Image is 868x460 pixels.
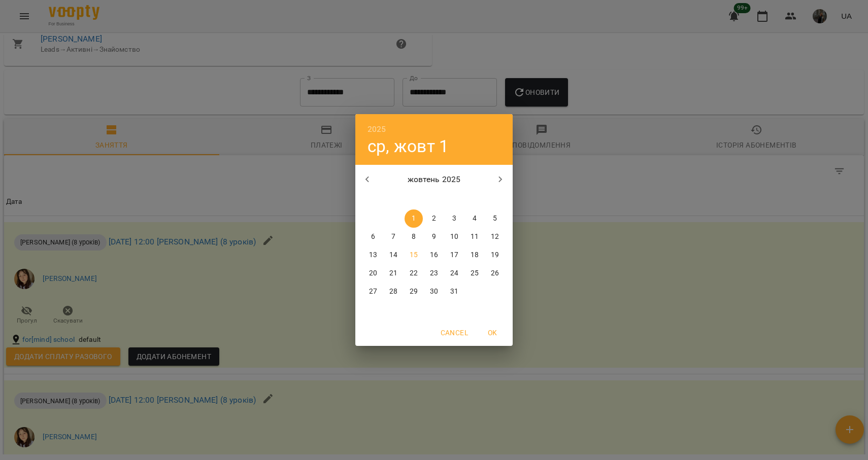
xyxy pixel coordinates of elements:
button: 9 [425,228,443,246]
button: 13 [364,246,382,264]
button: 11 [465,228,484,246]
button: 2 [425,209,443,228]
button: 19 [486,246,504,264]
p: 9 [432,232,436,242]
span: пт [445,194,463,204]
p: 27 [369,287,377,297]
p: 1 [412,214,416,224]
button: 18 [465,246,484,264]
button: 30 [425,282,443,301]
button: 22 [405,264,423,282]
p: 2 [432,214,436,224]
p: 21 [389,268,397,278]
p: 13 [369,250,377,260]
button: 12 [486,228,504,246]
p: 8 [412,232,416,242]
p: жовтень 2025 [380,173,489,186]
button: 20 [364,264,382,282]
p: 23 [430,268,438,278]
button: Cancel [437,324,472,342]
p: 17 [450,250,458,260]
p: 30 [430,287,438,297]
p: 25 [471,268,479,278]
button: 24 [445,264,463,282]
span: чт [425,194,443,204]
button: 27 [364,282,382,301]
p: 7 [391,232,395,242]
p: 31 [450,287,458,297]
span: сб [465,194,484,204]
p: 20 [369,268,377,278]
p: 10 [450,232,458,242]
p: 5 [493,214,497,224]
span: нд [486,194,504,204]
button: 4 [465,209,484,228]
button: 26 [486,264,504,282]
button: 31 [445,282,463,301]
p: 19 [491,250,499,260]
button: 25 [465,264,484,282]
button: 6 [364,228,382,246]
p: 14 [389,250,397,260]
button: 1 [405,209,423,228]
button: 23 [425,264,443,282]
p: 22 [410,268,418,278]
button: 10 [445,228,463,246]
button: ср, жовт 1 [368,136,449,157]
p: 28 [389,287,397,297]
p: 24 [450,268,458,278]
span: пн [364,194,382,204]
p: 11 [471,232,479,242]
button: 21 [384,264,403,282]
span: OK [480,327,505,339]
span: вт [384,194,403,204]
p: 4 [473,214,477,224]
button: 14 [384,246,403,264]
button: 28 [384,282,403,301]
button: 5 [486,209,504,228]
p: 29 [410,287,418,297]
p: 16 [430,250,438,260]
button: 17 [445,246,463,264]
button: OK [476,324,509,342]
button: 15 [405,246,423,264]
button: 3 [445,209,463,228]
button: 29 [405,282,423,301]
span: Cancel [441,327,468,339]
p: 12 [491,232,499,242]
button: 7 [384,228,403,246]
p: 15 [410,250,418,260]
p: 26 [491,268,499,278]
p: 3 [452,214,456,224]
p: 18 [471,250,479,260]
p: 6 [371,232,375,242]
button: 2025 [368,122,386,136]
button: 8 [405,228,423,246]
span: ср [405,194,423,204]
button: 16 [425,246,443,264]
